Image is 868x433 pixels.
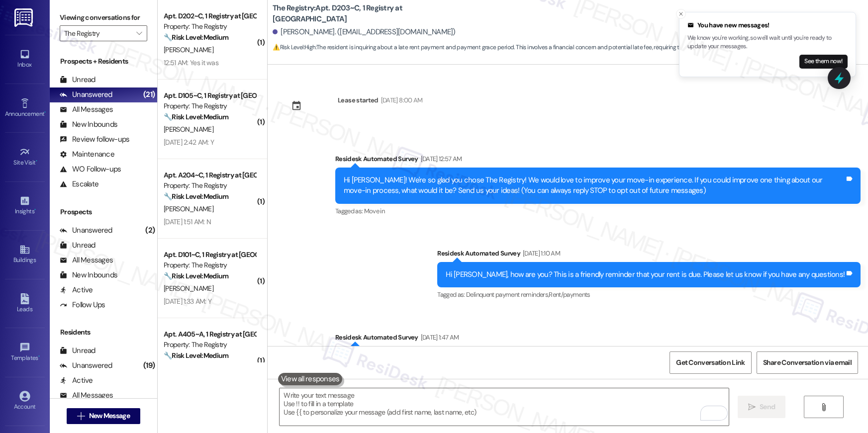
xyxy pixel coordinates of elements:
div: [DATE] 1:10 AM [520,248,560,259]
strong: 🔧 Risk Level: Medium [164,351,228,360]
div: Residesk Automated Survey [437,248,861,262]
div: Apt. D105~C, 1 Registry at [GEOGRAPHIC_DATA] [164,90,256,101]
div: 12:51 AM: Yes it was [164,58,218,67]
span: • [36,158,37,165]
div: Tagged as: [335,204,861,218]
span: [PERSON_NAME] [164,284,213,293]
span: Get Conversation Link [676,357,745,368]
div: New Inbounds [60,270,117,280]
span: • [44,109,46,116]
div: WO Follow-ups [60,164,121,174]
a: Leads [5,290,45,317]
span: [PERSON_NAME] [164,45,213,54]
div: [DATE] 8:00 AM [379,95,423,105]
button: See them now! [799,55,848,69]
div: Property: The Registry [164,180,256,191]
strong: 🔧 Risk Level: Medium [164,192,228,201]
div: [DATE] 2:42 AM: Y [164,138,214,147]
span: [PERSON_NAME] [164,125,213,134]
span: Delinquent payment reminders , [466,290,549,299]
div: Property: The Registry [164,340,256,350]
div: You have new messages! [687,20,848,30]
div: Apt. D202~C, 1 Registry at [GEOGRAPHIC_DATA] [164,11,256,21]
a: Buildings [5,241,45,268]
div: Residents [50,327,157,338]
img: ResiDesk Logo [14,8,35,27]
div: Unread [60,240,96,251]
a: Insights • [5,192,45,219]
p: We know you're working, so we'll wait until you're ready to update your messages. [687,34,848,51]
div: Unread [60,75,96,85]
button: Close toast [676,9,686,19]
a: Templates • [5,339,45,366]
div: Property: The Registry [164,21,256,32]
a: Inbox [5,46,45,73]
div: All Messages [60,255,113,265]
div: Property: The Registry [164,101,256,111]
div: Unanswered [60,225,112,236]
div: [DATE] 12:57 AM [418,154,462,164]
div: Unread [60,346,96,356]
div: Apt. D101~C, 1 Registry at [GEOGRAPHIC_DATA] [164,250,256,260]
div: New Inbounds [60,119,117,130]
span: Send [760,402,775,412]
div: Unanswered [60,89,112,100]
i:  [820,403,827,411]
div: Tagged as: [437,287,861,302]
a: Account [5,388,45,415]
button: New Message [67,408,140,424]
strong: 🔧 Risk Level: Medium [164,271,228,280]
label: Viewing conversations for [60,10,147,25]
textarea: To enrich screen reader interactions, please activate Accessibility in Grammarly extension settings [280,388,729,426]
span: [PERSON_NAME] [164,204,213,213]
div: (21) [141,87,157,102]
div: Unanswered [60,360,112,371]
span: • [38,353,40,360]
strong: ⚠️ Risk Level: High [273,43,315,51]
button: Get Conversation Link [670,351,751,374]
span: New Message [89,411,130,421]
div: Lease started [338,95,379,105]
button: Share Conversation via email [757,351,858,374]
div: Hi [PERSON_NAME]! We're so glad you chose The Registry! We would love to improve your move-in exp... [344,175,845,196]
div: (19) [141,358,157,373]
div: All Messages [60,390,113,401]
strong: 🔧 Risk Level: Medium [164,33,228,42]
div: Review follow-ups [60,134,129,145]
div: Apt. A204~C, 1 Registry at [GEOGRAPHIC_DATA] [164,170,256,180]
span: Rent/payments [549,290,590,299]
div: Property: The Registry [164,260,256,270]
span: Share Conversation via email [763,357,852,368]
div: [DATE] 1:47 AM [418,332,459,343]
div: Active [60,285,93,295]
div: Active [60,375,93,386]
i:  [748,403,756,411]
i:  [77,412,85,420]
div: Apt. A405~A, 1 Registry at [GEOGRAPHIC_DATA] [164,329,256,340]
input: All communities [64,25,131,41]
span: : The resident is inquiring about a late rent payment and payment grace period. This involves a f... [273,42,711,53]
b: The Registry: Apt. D203~C, 1 Registry at [GEOGRAPHIC_DATA] [273,3,472,24]
i:  [136,29,142,37]
div: [DATE] 1:51 AM: N [164,217,211,226]
a: Site Visit • [5,144,45,171]
strong: 🔧 Risk Level: Medium [164,112,228,121]
div: Prospects [50,207,157,217]
button: Send [738,396,786,418]
div: Residesk Automated Survey [335,154,861,168]
div: Prospects + Residents [50,56,157,67]
div: Hi [PERSON_NAME], how are you? This is a friendly reminder that your rent is due. Please let us k... [446,269,845,280]
div: (2) [143,223,157,238]
div: Escalate [60,179,98,189]
div: All Messages [60,104,113,115]
div: Residesk Automated Survey [335,332,861,346]
span: Move in [364,207,385,215]
span: • [34,206,36,213]
div: Maintenance [60,149,114,160]
div: [DATE] 1:33 AM: Y [164,297,211,306]
div: [PERSON_NAME]. ([EMAIL_ADDRESS][DOMAIN_NAME]) [273,27,456,37]
div: Follow Ups [60,300,105,310]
